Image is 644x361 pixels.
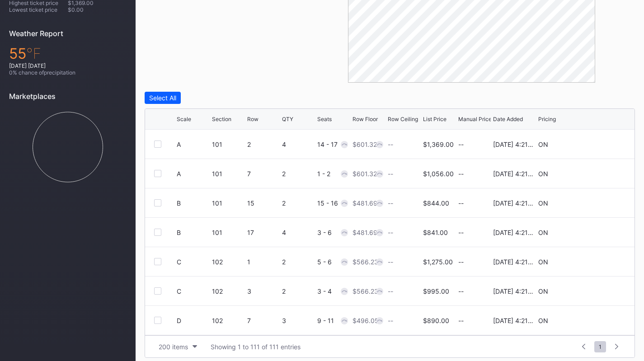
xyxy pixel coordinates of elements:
svg: Chart title [9,108,127,187]
div: 7 [247,170,280,178]
div: $481.69 [353,229,377,236]
div: -- [458,141,491,148]
div: [DATE] [DATE] [9,62,127,69]
div: -- [388,317,393,324]
div: Section [212,116,231,122]
div: Row Floor [353,116,378,122]
div: D [177,317,181,324]
div: Marketplaces [9,92,127,101]
div: $601.32 [353,141,377,148]
div: 102 [212,258,245,266]
div: Select All [149,94,176,102]
div: Lowest ticket price [9,6,68,13]
div: -- [388,141,393,148]
div: 2 [282,287,315,295]
div: $566.23 [353,258,378,266]
div: $1,275.00 [423,258,453,266]
div: B [177,199,181,207]
div: 1 [247,258,280,266]
div: -- [388,170,393,178]
div: -- [458,258,491,266]
div: [DATE] 4:21PM [493,141,536,148]
div: $0.00 [68,6,127,13]
div: 1 - 2 [317,170,350,178]
div: ON [538,141,548,148]
div: Scale [177,116,191,122]
div: -- [458,229,491,236]
div: 101 [212,141,245,148]
div: ON [538,258,548,266]
div: Date Added [493,116,523,122]
div: 17 [247,229,280,236]
div: -- [388,199,393,207]
div: 102 [212,317,245,324]
span: ℉ [26,45,41,62]
div: Showing 1 to 111 of 111 entries [211,343,301,351]
div: List Price [423,116,447,122]
div: -- [388,229,393,236]
div: 102 [212,287,245,295]
div: 9 - 11 [317,317,350,324]
div: 2 [247,141,280,148]
div: 3 [282,317,315,324]
div: 15 - 16 [317,199,350,207]
div: Pricing [538,116,556,122]
div: -- [388,258,393,266]
div: $601.32 [353,170,377,178]
div: -- [458,317,491,324]
div: [DATE] 4:21PM [493,258,536,266]
div: Manual Price [458,116,492,122]
div: ON [538,317,548,324]
div: 3 - 4 [317,287,350,295]
div: $995.00 [423,287,449,295]
div: Row Ceiling [388,116,418,122]
div: 0 % chance of precipitation [9,69,127,76]
span: 1 [594,341,606,352]
div: $890.00 [423,317,449,324]
div: 2 [282,258,315,266]
div: A [177,170,181,178]
div: [DATE] 4:21PM [493,170,536,178]
div: C [177,258,181,266]
div: [DATE] 4:21PM [493,317,536,324]
div: $481.69 [353,199,377,207]
div: Seats [317,116,332,122]
div: $1,056.00 [423,170,454,178]
div: 200 items [159,343,188,351]
div: -- [458,199,491,207]
div: ON [538,229,548,236]
div: Weather Report [9,29,127,38]
div: ON [538,199,548,207]
div: B [177,229,181,236]
div: $844.00 [423,199,449,207]
div: ON [538,287,548,295]
div: 14 - 17 [317,141,350,148]
div: [DATE] 4:21PM [493,199,536,207]
div: A [177,141,181,148]
div: Row [247,116,259,122]
div: 2 [282,170,315,178]
div: -- [458,170,491,178]
button: Select All [145,92,181,104]
div: C [177,287,181,295]
div: [DATE] 4:21PM [493,229,536,236]
div: -- [458,287,491,295]
div: 3 - 6 [317,229,350,236]
div: 5 - 6 [317,258,350,266]
div: ON [538,170,548,178]
div: $566.23 [353,287,378,295]
div: -- [388,287,393,295]
div: 15 [247,199,280,207]
div: $496.05 [353,317,379,324]
div: 2 [282,199,315,207]
div: 3 [247,287,280,295]
div: [DATE] 4:21PM [493,287,536,295]
div: 101 [212,170,245,178]
div: 55 [9,45,127,62]
div: QTY [282,116,293,122]
div: $1,369.00 [423,141,454,148]
button: 200 items [154,341,202,353]
div: 101 [212,199,245,207]
div: 7 [247,317,280,324]
div: 4 [282,141,315,148]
